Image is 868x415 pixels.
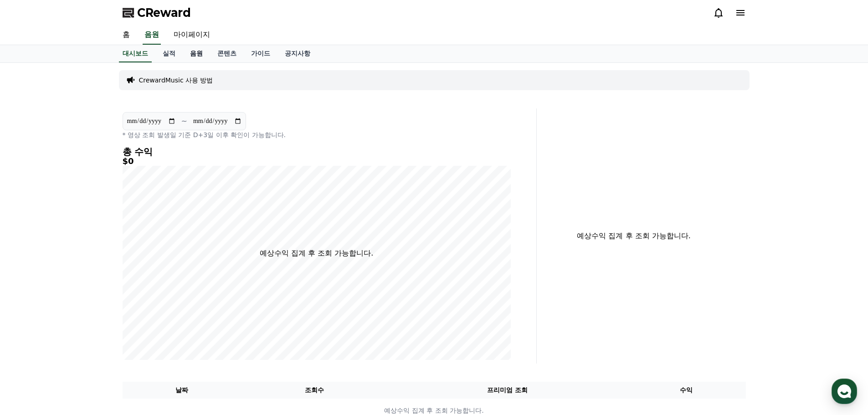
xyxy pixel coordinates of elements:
a: CrewardMusic 사용 방법 [139,76,213,85]
a: 실적 [155,45,183,62]
h4: 총 수익 [123,147,511,157]
span: 설정 [141,302,152,310]
p: 예상수익 집계 후 조회 가능합니다. [544,231,724,241]
span: 홈 [29,302,34,310]
a: 공지사항 [277,45,318,62]
span: 대화 [83,303,94,310]
a: 마이페이지 [166,26,217,45]
a: CReward [123,5,191,20]
a: 홈 [115,26,137,45]
a: 홈 [3,289,60,312]
th: 날짜 [123,382,241,399]
th: 조회수 [241,382,387,399]
p: 예상수익 집계 후 조회 가능합니다. [260,248,373,259]
a: 설정 [118,289,175,312]
a: 음원 [143,26,161,45]
a: 대화 [60,289,118,312]
a: 가이드 [244,45,277,62]
th: 수익 [627,382,746,399]
p: ~ [181,116,187,127]
th: 프리미엄 조회 [388,382,627,399]
a: 음원 [183,45,210,62]
a: 대시보드 [119,45,152,62]
p: * 영상 조회 발생일 기준 D+3일 이후 확인이 가능합니다. [123,130,511,139]
h5: $0 [123,157,511,166]
span: CReward [137,5,191,20]
a: 콘텐츠 [210,45,244,62]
